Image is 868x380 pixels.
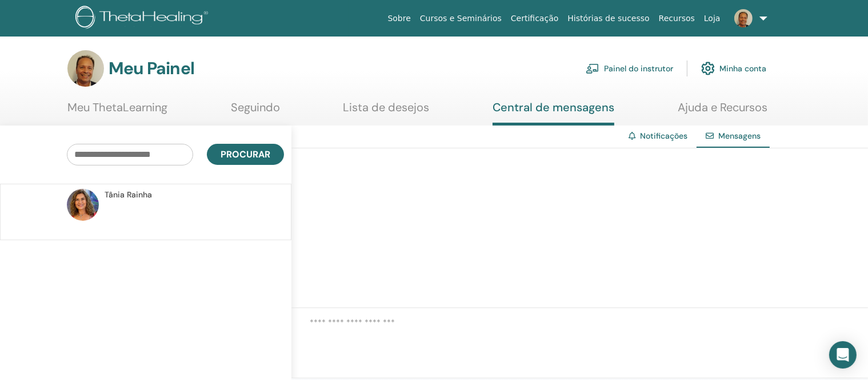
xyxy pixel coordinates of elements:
font: Meu Painel [109,57,194,79]
img: default.jpg [734,9,753,27]
font: Histórias de sucesso [567,14,649,23]
a: Histórias de sucesso [563,8,654,29]
img: chalkboard-teacher.svg [586,63,599,74]
font: Mensagens [718,131,761,141]
font: Minha conta [719,64,766,74]
font: Loja [704,14,721,23]
font: Procurar [221,148,270,160]
a: Painel do instrutor [586,56,673,81]
a: Notificações [640,131,687,141]
a: Lista de desejos [343,100,430,123]
font: Painel do instrutor [604,64,673,74]
font: Certificação [511,14,558,23]
a: Recursos [654,8,699,29]
a: Certificação [506,8,563,29]
a: Cursos e Seminários [415,8,506,29]
font: Rainha [127,189,152,200]
img: default.jpg [67,189,99,221]
a: Minha conta [701,56,766,81]
button: Procurar [207,144,284,165]
a: Loja [699,8,725,29]
font: Ajuda e Recursos [678,100,767,115]
font: Lista de desejos [343,100,430,115]
img: cog.svg [701,59,715,78]
div: Open Intercom Messenger [829,341,857,369]
font: Tânia [105,189,125,200]
font: Seguindo [231,100,280,115]
img: default.jpg [67,50,104,87]
font: Central de mensagens [493,100,614,115]
font: Cursos e Seminários [420,14,502,23]
a: Ajuda e Recursos [678,100,767,123]
a: Sobre [383,8,415,29]
img: logo.png [75,6,212,31]
a: Meu ThetaLearning [67,100,167,123]
a: Seguindo [231,100,280,123]
font: Recursos [659,14,695,23]
font: Sobre [387,14,410,23]
font: Meu ThetaLearning [67,100,167,115]
a: Central de mensagens [493,100,614,126]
